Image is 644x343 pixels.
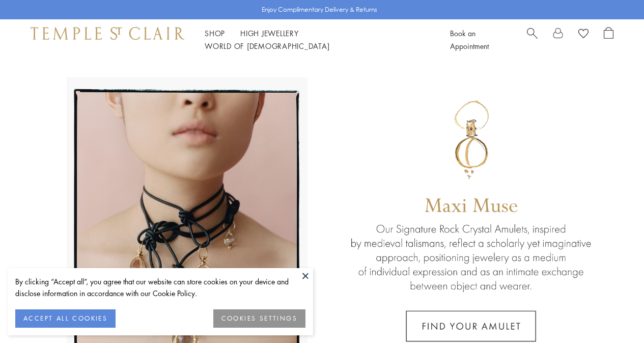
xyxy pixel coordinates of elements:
button: COOKIES SETTINGS [213,309,305,328]
a: World of [DEMOGRAPHIC_DATA]World of [DEMOGRAPHIC_DATA] [205,41,329,51]
img: Temple St. Clair [31,27,184,39]
a: High JewelleryHigh Jewellery [240,28,299,38]
a: View Wishlist [578,27,589,42]
nav: Main navigation [205,27,427,52]
a: ShopShop [205,28,225,38]
button: ACCEPT ALL COOKIES [15,309,116,328]
p: Enjoy Complimentary Delivery & Returns [262,5,377,15]
a: Book an Appointment [450,28,489,51]
iframe: Gorgias live chat messenger [593,295,634,333]
div: By clicking “Accept all”, you agree that our website can store cookies on your device and disclos... [15,276,305,299]
a: Search [527,27,538,52]
a: Open Shopping Bag [604,27,613,52]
